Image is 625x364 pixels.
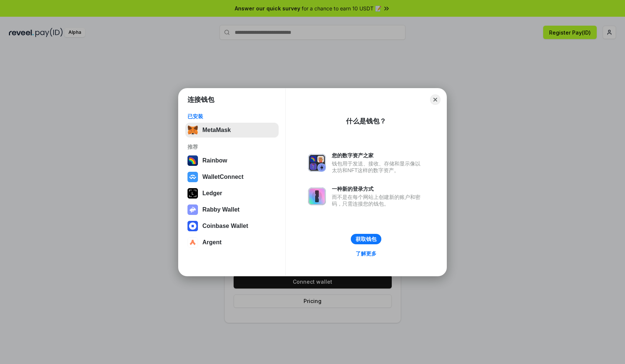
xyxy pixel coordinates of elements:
[185,123,279,138] button: MetaMask
[308,154,326,172] img: svg+xml,%3Csvg%20xmlns%3D%22http%3A%2F%2Fwww.w3.org%2F2000%2Fsvg%22%20fill%3D%22none%22%20viewBox...
[332,186,424,192] div: 一种新的登录方式
[202,127,231,133] div: MetaMask
[202,223,248,229] div: Coinbase Wallet
[187,204,198,215] img: svg+xml,%3Csvg%20xmlns%3D%22http%3A%2F%2Fwww.w3.org%2F2000%2Fsvg%22%20fill%3D%22none%22%20viewBox...
[202,206,240,213] div: Rabby Wallet
[351,249,381,258] a: 了解更多
[351,234,381,244] button: 获取钱包
[332,152,424,159] div: 您的数字资产之家
[187,144,276,150] div: 推荐
[202,239,222,246] div: Argent
[187,95,214,104] h1: 连接钱包
[187,188,198,199] img: svg+xml,%3Csvg%20xmlns%3D%22http%3A%2F%2Fwww.w3.org%2F2000%2Fsvg%22%20width%3D%2228%22%20height%3...
[187,221,198,231] img: svg+xml,%3Csvg%20width%3D%2228%22%20height%3D%2228%22%20viewBox%3D%220%200%2028%2028%22%20fill%3D...
[187,155,198,166] img: svg+xml,%3Csvg%20width%3D%22120%22%20height%3D%22120%22%20viewBox%3D%220%200%20120%20120%22%20fil...
[346,117,386,126] div: 什么是钱包？
[202,190,222,197] div: Ledger
[430,94,440,105] button: Close
[187,172,198,182] img: svg+xml,%3Csvg%20width%3D%2228%22%20height%3D%2228%22%20viewBox%3D%220%200%2028%2028%22%20fill%3D...
[185,202,279,217] button: Rabby Wallet
[202,174,244,180] div: WalletConnect
[308,187,326,205] img: svg+xml,%3Csvg%20xmlns%3D%22http%3A%2F%2Fwww.w3.org%2F2000%2Fsvg%22%20fill%3D%22none%22%20viewBox...
[332,194,424,207] div: 而不是在每个网站上创建新的账户和密码，只需连接您的钱包。
[185,186,279,201] button: Ledger
[187,125,198,135] img: svg+xml,%3Csvg%20fill%3D%22none%22%20height%3D%2233%22%20viewBox%3D%220%200%2035%2033%22%20width%...
[187,113,276,120] div: 已安装
[202,157,227,164] div: Rainbow
[187,237,198,248] img: svg+xml,%3Csvg%20width%3D%2228%22%20height%3D%2228%22%20viewBox%3D%220%200%2028%2028%22%20fill%3D...
[332,160,424,174] div: 钱包用于发送、接收、存储和显示像以太坊和NFT这样的数字资产。
[185,153,279,168] button: Rainbow
[185,170,279,184] button: WalletConnect
[185,219,279,233] button: Coinbase Wallet
[356,236,376,242] div: 获取钱包
[185,235,279,250] button: Argent
[356,250,376,257] div: 了解更多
